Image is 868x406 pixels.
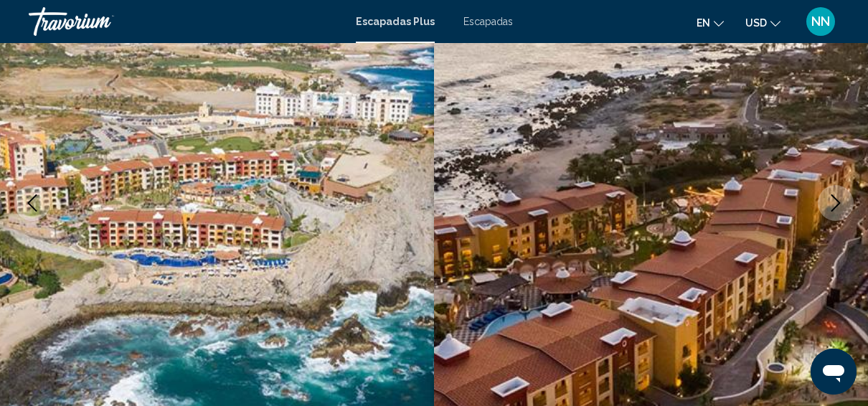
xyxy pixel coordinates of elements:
[29,7,341,36] a: Travorium
[745,12,780,33] button: Cambiar moneda
[463,16,513,27] a: Escapadas
[811,349,857,395] iframe: Botón para iniciar la ventana de mensajería
[697,17,710,29] span: en
[802,6,839,37] button: Menú de usuario
[356,16,435,27] a: Escapadas Plus
[697,12,724,33] button: Cambiar idioma
[14,185,50,221] button: Imagen anterior
[818,185,854,221] button: Siguiente imagen
[745,17,767,29] span: USD
[811,14,830,29] span: NN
